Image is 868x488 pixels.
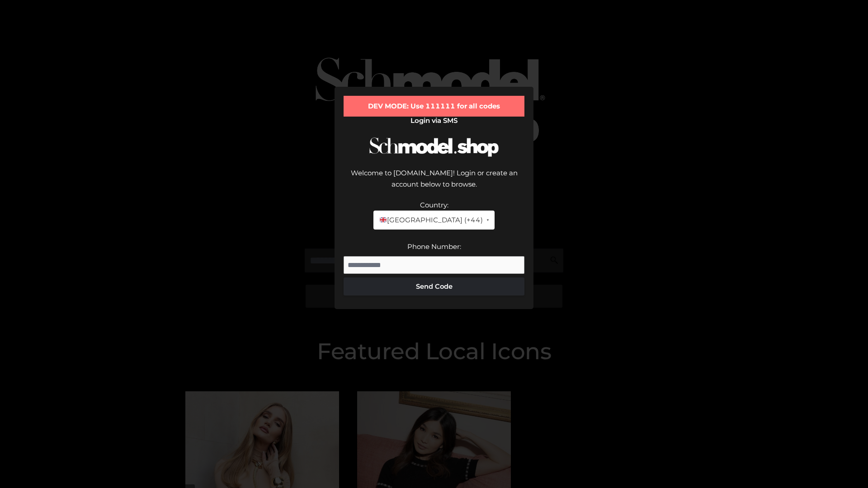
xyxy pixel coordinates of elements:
span: [GEOGRAPHIC_DATA] (+44) [379,214,482,226]
label: Phone Number: [407,242,461,251]
button: Send Code [344,277,524,296]
div: DEV MODE: Use 111111 for all codes [344,96,524,117]
div: Welcome to [DOMAIN_NAME]! Login or create an account below to browse. [344,167,524,199]
img: 🇬🇧 [380,216,387,223]
h2: Login via SMS [344,117,524,125]
label: Country: [420,201,448,209]
img: Schmodel Logo [366,129,502,165]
